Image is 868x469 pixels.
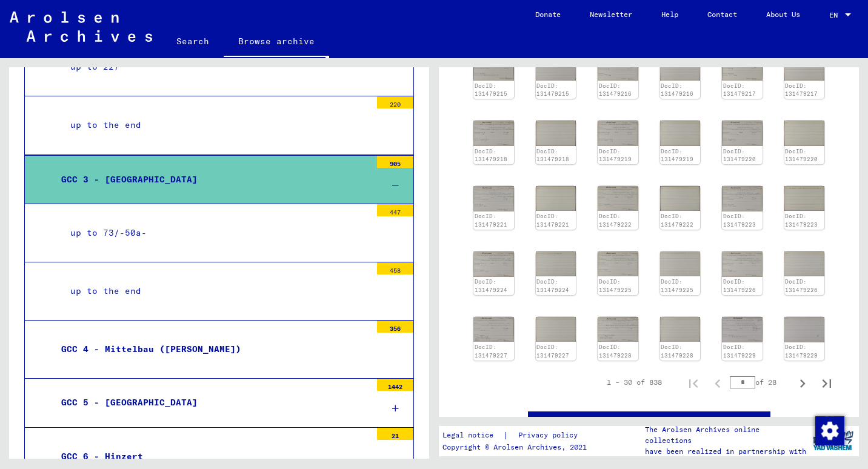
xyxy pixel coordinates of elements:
img: 002.jpg [660,121,701,145]
div: 356 [377,321,413,333]
a: DocID: 131479215 [536,82,569,98]
a: DocID: 131479223 [785,213,818,228]
a: DocID: 131479225 [661,278,693,293]
a: DocID: 131479218 [536,148,569,163]
img: 002.jpg [660,251,701,276]
div: GCC 3 - [GEOGRAPHIC_DATA] [52,168,371,191]
img: 002.jpg [660,186,701,211]
a: Privacy policy [509,429,592,442]
img: yv_logo.png [810,425,856,456]
a: DocID: 131479227 [475,344,507,359]
a: DocID: 131479215 [475,82,507,98]
button: Previous page [706,370,730,394]
button: Last page [815,370,839,394]
img: 001.jpg [473,186,514,211]
a: DocID: 131479228 [599,344,632,359]
div: 905 [377,156,413,168]
a: DocID: 131479217 [723,82,756,98]
div: 1 – 30 of 838 [607,377,662,388]
img: 002.jpg [784,186,825,211]
button: Next page [790,370,815,394]
img: Arolsen_neg.svg [10,12,152,42]
img: 001.jpg [598,317,638,342]
a: DocID: 131479222 [599,213,632,228]
a: DocID: 131479224 [536,278,569,293]
a: DocID: 131479228 [661,344,693,359]
img: 002.jpg [660,55,701,80]
div: of 28 [730,376,790,388]
img: 002.jpg [784,251,825,276]
img: 001.jpg [473,121,514,146]
p: The Arolsen Archives online collections [645,424,806,446]
div: up to the end [61,113,371,137]
a: Browse archive [224,27,329,58]
div: GCC 5 - [GEOGRAPHIC_DATA] [52,391,371,414]
div: 458 [377,262,413,274]
div: 447 [377,204,413,216]
a: DocID: 131479219 [599,148,632,163]
img: Change consent [815,416,844,445]
img: 001.jpg [722,186,763,211]
a: DocID: 131479227 [536,344,569,359]
img: 001.jpg [722,55,763,81]
img: 002.jpg [536,121,576,145]
a: DocID: 131479219 [661,148,693,163]
a: DocID: 131479226 [723,278,756,293]
a: DocID: 131479226 [785,278,818,293]
img: 001.jpg [598,251,638,277]
img: 001.jpg [722,317,763,342]
div: up to 73/-50a- [61,221,371,245]
a: DocID: 131479222 [661,213,693,228]
img: 002.jpg [784,317,825,342]
img: 001.jpg [473,55,514,81]
img: 002.jpg [660,317,701,342]
a: Search [162,27,224,56]
div: 21 [377,428,413,440]
a: DocID: 131479216 [599,82,632,98]
a: DocID: 131479220 [723,148,756,163]
p: have been realized in partnership with [645,446,806,457]
div: GCC 4 - Mittelbau ([PERSON_NAME]) [52,338,371,361]
a: DocID: 131479218 [475,148,507,163]
p: Copyright © Arolsen Archives, 2021 [442,442,592,453]
img: 001.jpg [473,317,514,342]
img: 001.jpg [722,121,763,146]
a: DocID: 131479229 [723,344,756,359]
img: 001.jpg [598,186,638,211]
img: 001.jpg [598,55,638,80]
img: 002.jpg [536,186,576,211]
a: DocID: 131479217 [785,82,818,98]
div: | [442,429,592,442]
a: DocID: 131479221 [536,213,569,228]
button: First page [681,370,706,394]
a: DocID: 131479223 [723,213,756,228]
img: 001.jpg [722,251,763,277]
a: DocID: 131479225 [599,278,632,293]
a: Legal notice [442,429,503,442]
a: DocID: 131479216 [661,82,693,98]
img: 002.jpg [536,317,576,342]
div: up to 227 [61,55,371,79]
span: EN [829,11,843,19]
a: See comments created before [DATE] [556,416,742,428]
div: 220 [377,96,413,108]
img: 001.jpg [473,251,514,277]
img: 002.jpg [536,251,576,276]
div: up to the end [61,279,371,303]
img: 001.jpg [598,121,638,146]
div: GCC 6 - Hinzert [52,445,371,468]
a: DocID: 131479220 [785,148,818,163]
div: 1442 [377,379,413,391]
a: DocID: 131479224 [475,278,507,293]
a: DocID: 131479221 [475,213,507,228]
img: 002.jpg [536,55,576,81]
img: 002.jpg [784,121,825,145]
img: 002.jpg [784,55,825,80]
a: DocID: 131479229 [785,344,818,359]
